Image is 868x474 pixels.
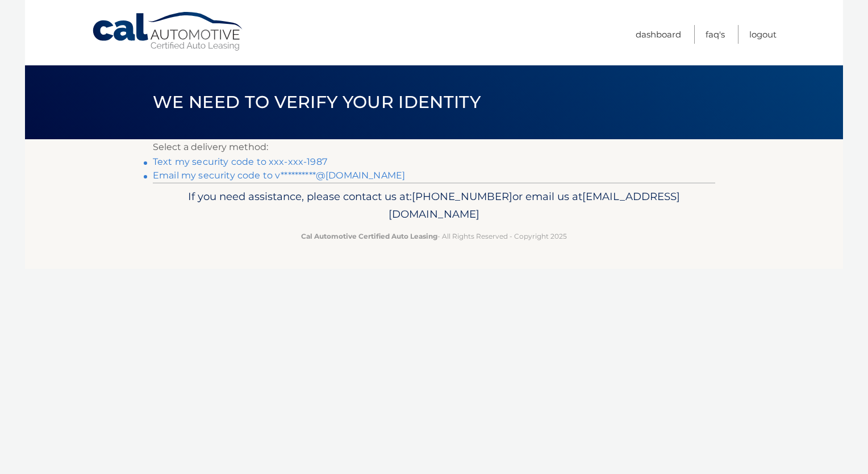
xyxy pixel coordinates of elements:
[153,170,405,181] a: Email my security code to v**********@[DOMAIN_NAME]
[749,25,777,44] a: Logout
[91,11,245,52] a: Cal Automotive
[301,232,437,240] strong: Cal Automotive Certified Auto Leasing
[153,92,481,113] span: We need to verify your identity
[706,25,725,44] a: FAQ's
[636,25,681,44] a: Dashboard
[160,230,708,242] p: - All Rights Reserved - Copyright 2025
[153,156,327,167] a: Text my security code to xxx-xxx-1987
[412,190,512,203] span: [PHONE_NUMBER]
[160,188,708,224] p: If you need assistance, please contact us at: or email us at
[153,139,715,155] p: Select a delivery method:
